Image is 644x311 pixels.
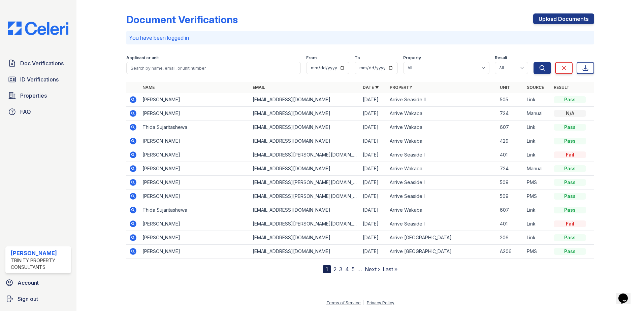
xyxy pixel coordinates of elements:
[360,217,387,231] td: [DATE]
[524,203,551,217] td: Link
[250,162,360,176] td: [EMAIL_ADDRESS][DOMAIN_NAME]
[20,92,47,100] span: Properties
[129,34,591,42] p: You have been logged in
[524,245,551,258] td: PMS
[367,300,394,305] a: Privacy Policy
[323,265,331,273] div: 1
[140,176,250,189] td: [PERSON_NAME]
[390,85,412,90] a: Property
[554,165,586,172] div: Pass
[387,148,497,162] td: Arrive Seaside I
[524,189,551,203] td: PMS
[253,85,265,90] a: Email
[524,162,551,176] td: Manual
[5,105,71,118] a: FAQ
[497,93,524,107] td: 505
[5,89,71,102] a: Properties
[3,292,74,306] button: Sign out
[3,22,74,35] img: CE_Logo_Blue-a8612792a0a2168367f1c8372b55b34899dd931a85d93a1a3d3e32e68fde9ad4.png
[554,207,586,213] div: Pass
[497,231,524,245] td: 206
[140,162,250,176] td: [PERSON_NAME]
[500,85,510,90] a: Unit
[250,93,360,107] td: [EMAIL_ADDRESS][DOMAIN_NAME]
[126,62,301,74] input: Search by name, email, or unit number
[140,217,250,231] td: [PERSON_NAME]
[554,193,586,200] div: Pass
[355,55,360,61] label: To
[616,284,637,304] iframe: chat widget
[497,217,524,231] td: 401
[250,245,360,258] td: [EMAIL_ADDRESS][DOMAIN_NAME]
[339,266,343,273] a: 3
[387,93,497,107] td: Arrive Seaside II
[140,148,250,162] td: [PERSON_NAME]
[387,176,497,189] td: Arrive Seaside I
[20,75,59,83] span: ID Verifications
[140,231,250,245] td: [PERSON_NAME]
[497,148,524,162] td: 401
[554,85,570,90] a: Result
[250,176,360,189] td: [EMAIL_ADDRESS][PERSON_NAME][DOMAIN_NAME]
[497,134,524,148] td: 429
[360,93,387,107] td: [DATE]
[250,120,360,134] td: [EMAIL_ADDRESS][DOMAIN_NAME]
[524,134,551,148] td: Link
[524,217,551,231] td: Link
[360,245,387,258] td: [DATE]
[387,107,497,120] td: Arrive Wakaba
[554,234,586,241] div: Pass
[387,245,497,258] td: Arrive [GEOGRAPHIC_DATA]
[533,13,594,24] a: Upload Documents
[360,134,387,148] td: [DATE]
[360,120,387,134] td: [DATE]
[524,231,551,245] td: Link
[250,107,360,120] td: [EMAIL_ADDRESS][DOMAIN_NAME]
[387,120,497,134] td: Arrive Wakaba
[403,55,421,61] label: Property
[554,179,586,186] div: Pass
[360,203,387,217] td: [DATE]
[497,245,524,258] td: A206
[360,231,387,245] td: [DATE]
[3,276,74,289] a: Account
[126,55,159,61] label: Applicant or unit
[524,120,551,134] td: Link
[140,107,250,120] td: [PERSON_NAME]
[11,249,68,257] div: [PERSON_NAME]
[360,162,387,176] td: [DATE]
[345,266,349,273] a: 4
[363,85,379,90] a: Date ▼
[387,231,497,245] td: Arrive [GEOGRAPHIC_DATA]
[142,85,155,90] a: Name
[140,189,250,203] td: [PERSON_NAME]
[387,162,497,176] td: Arrive Wakaba
[360,107,387,120] td: [DATE]
[250,217,360,231] td: [EMAIL_ADDRESS][PERSON_NAME][DOMAIN_NAME]
[140,203,250,217] td: Thida Sujaritashewa
[524,148,551,162] td: Link
[554,220,586,227] div: Fail
[126,13,238,26] div: Document Verifications
[495,55,507,61] label: Result
[524,107,551,120] td: Manual
[365,266,380,273] a: Next ›
[140,134,250,148] td: [PERSON_NAME]
[5,57,71,70] a: Doc Verifications
[250,231,360,245] td: [EMAIL_ADDRESS][DOMAIN_NAME]
[18,295,38,303] span: Sign out
[497,176,524,189] td: 509
[387,217,497,231] td: Arrive Seaside I
[383,266,397,273] a: Last »
[554,110,586,117] div: N/A
[554,138,586,144] div: Pass
[250,134,360,148] td: [EMAIL_ADDRESS][DOMAIN_NAME]
[387,189,497,203] td: Arrive Seaside I
[20,59,64,67] span: Doc Verifications
[524,176,551,189] td: PMS
[250,148,360,162] td: [EMAIL_ADDRESS][PERSON_NAME][DOMAIN_NAME]
[497,203,524,217] td: 607
[360,176,387,189] td: [DATE]
[360,189,387,203] td: [DATE]
[527,85,544,90] a: Source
